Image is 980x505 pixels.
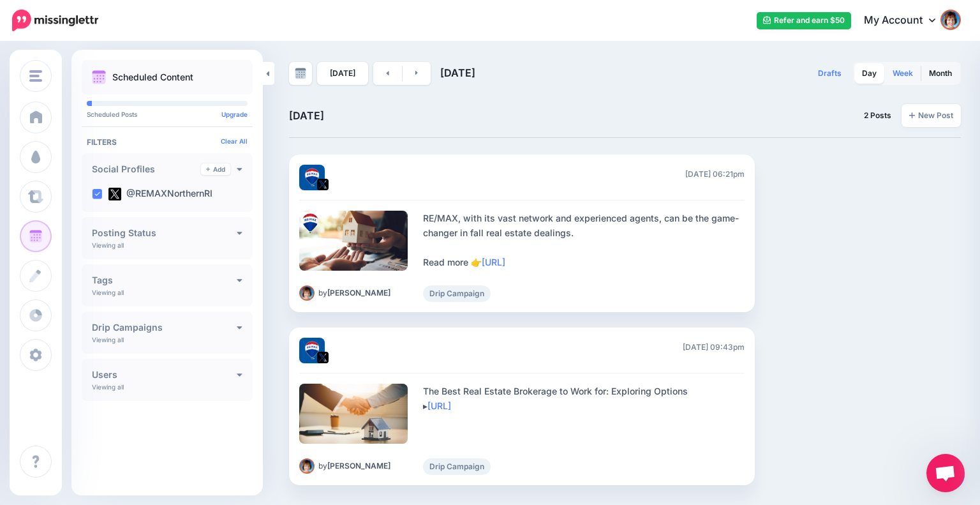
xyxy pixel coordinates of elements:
img: calendar-grey-darker.png [295,68,306,79]
a: Month [921,63,960,84]
span: 2 Posts [864,112,891,119]
img: twitter-square.png [317,352,329,363]
img: twitter-square.png [317,179,329,190]
a: Upgrade [221,110,248,118]
span: [DATE] [440,66,475,79]
p: Viewing all [92,336,124,343]
a: My Account [851,5,961,36]
a: Week [885,63,921,84]
p: Scheduled Content [112,73,193,82]
span: by [318,289,390,297]
a: New Post [902,104,961,127]
a: [URL] [482,257,505,268]
a: Drafts [810,62,849,85]
a: [DATE] [317,62,368,85]
a: Add [201,163,230,175]
div: Open chat [926,454,965,492]
span: Drip Campaign [423,285,491,302]
p: Viewing all [92,241,124,249]
span: Drafts [818,70,842,77]
a: Clear All [221,137,248,145]
span: Drip Campaign [423,458,491,475]
h4: Drip Campaigns [92,323,237,332]
img: Missinglettr [12,10,98,31]
div: RE/MAX, with its vast network and experienced agents, can be the game-changer in fall real estate... [423,211,745,269]
h4: Posting Status [92,229,237,237]
img: a_profile.jpg [299,285,315,301]
b: [PERSON_NAME] [327,461,390,471]
div: The Best Real Estate Brokerage to Work for: Exploring Options ▸ [423,384,745,413]
a: Refer and earn $50 [757,12,851,29]
p: Viewing all [92,289,124,296]
h4: Users [92,370,237,379]
h4: [DATE] [289,108,324,124]
img: calendar.png [92,70,106,84]
h4: Social Profiles [92,165,201,174]
img: eVi70Eyq-73544.jpg [299,338,325,363]
h4: Tags [92,276,237,285]
label: @REMAXNorthernRI [108,188,212,200]
p: Scheduled Posts [87,111,248,117]
p: Viewing all [92,383,124,391]
a: [URL] [427,400,451,411]
img: menu.png [29,70,42,82]
img: a_profile.jpg [299,458,315,474]
span: by [318,462,390,470]
img: twitter-square.png [108,188,121,200]
img: eVi70Eyq-73544.jpg [299,165,325,190]
a: Day [854,63,884,84]
b: [PERSON_NAME] [327,288,390,298]
h4: Filters [87,137,248,147]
